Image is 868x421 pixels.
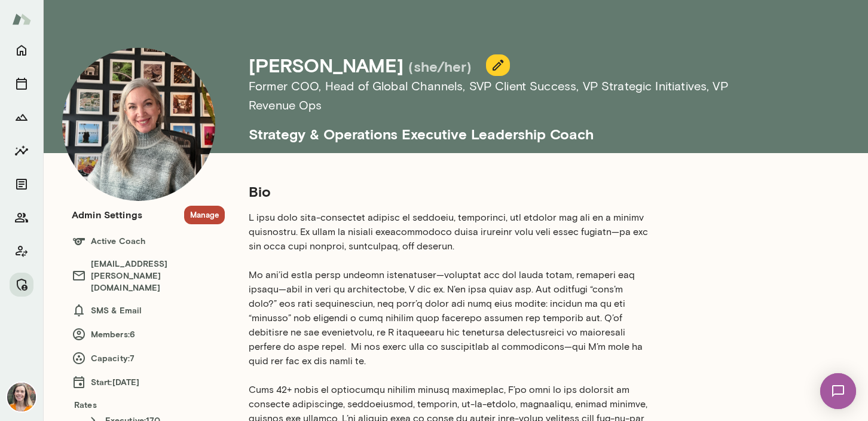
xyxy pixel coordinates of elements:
button: Manage [184,206,225,224]
button: Members [10,206,33,230]
h6: Active Coach [72,234,225,248]
button: Documents [10,172,33,196]
h6: Start: [DATE] [72,375,225,389]
button: Home [10,38,33,62]
h5: (she/her) [408,57,472,76]
h4: [PERSON_NAME] [249,54,404,77]
h6: SMS & Email [72,303,225,318]
button: Sessions [10,72,33,96]
img: Mento [12,8,31,30]
button: Insights [10,139,33,163]
h6: [EMAIL_ADDRESS][PERSON_NAME][DOMAIN_NAME] [72,258,225,294]
button: Manage [10,273,33,297]
button: Client app [10,239,33,263]
h6: Admin Settings [72,208,142,222]
h5: Strategy & Operations Executive Leadership Coach [249,115,765,144]
h6: Members: 6 [72,327,225,341]
h6: Rates [72,399,225,411]
h6: Former COO, Head of Global Channels, SVP Client Success, VP Strategic Initiatives, VP Revenue Ops [249,77,765,115]
img: Tricia Maggio [62,48,215,201]
h5: Bio [249,182,650,201]
button: Growth Plan [10,105,33,129]
h6: Capacity: 7 [72,351,225,365]
img: Carrie Kelly [7,383,36,411]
